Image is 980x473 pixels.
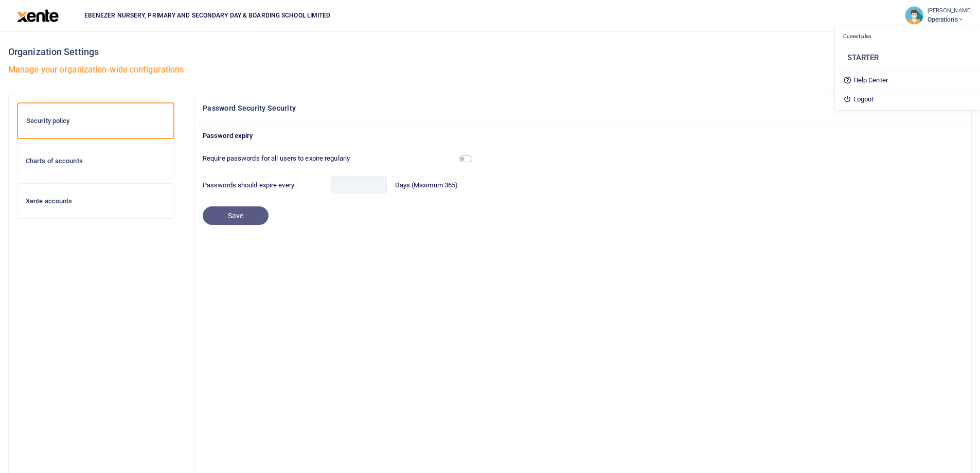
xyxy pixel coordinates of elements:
[26,117,165,125] h6: Security policy
[905,6,972,25] a: profile-user [PERSON_NAME] Operations
[203,131,963,142] p: Password expiry
[905,6,923,25] img: profile-user
[203,102,963,114] h4: Password Security Security
[26,157,166,165] h6: Charts of accounts
[17,102,174,139] a: Security policy
[80,11,335,20] span: EBENEZER NURSERY, PRIMARY AND SECONDARY DAY & BOARDING SCHOOL LIMITED
[928,7,972,15] small: [PERSON_NAME]
[203,180,294,190] label: Passwords should expire every
[835,73,980,87] a: Help Center
[199,153,455,164] label: Require passwords for all users to expire regularly
[17,183,174,219] a: Xente accounts
[17,143,174,179] a: Charts of accounts
[8,65,972,75] h5: Manage your organization-wide configurations
[928,15,972,24] span: Operations
[843,32,972,41] p: Current plan
[26,197,166,205] h6: Xente accounts
[847,53,972,62] h6: STARTER
[395,180,458,190] label: Days (Maximum 365)
[8,44,972,60] h3: Organization Settings
[835,92,980,107] a: Logout
[17,11,59,19] a: logo-large logo-large
[17,9,59,22] img: logo-large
